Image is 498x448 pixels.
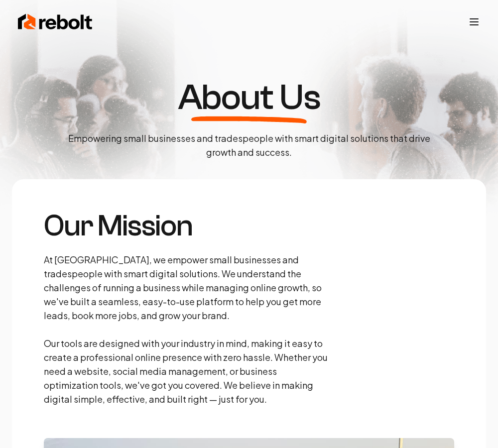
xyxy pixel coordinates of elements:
[178,80,320,115] h1: About Us
[18,12,93,32] img: Rebolt Logo
[44,211,331,241] h3: Our Mission
[468,16,480,28] button: Toggle mobile menu
[44,253,331,406] p: At [GEOGRAPHIC_DATA], we empower small businesses and tradespeople with smart digital solutions. ...
[60,131,438,159] p: Empowering small businesses and tradespeople with smart digital solutions that drive growth and s...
